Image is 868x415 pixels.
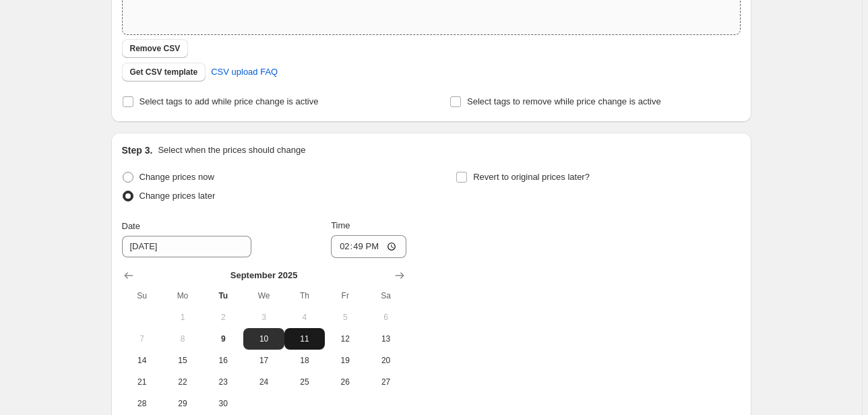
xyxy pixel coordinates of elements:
span: Fr [330,290,360,301]
button: Sunday September 7 2025 [122,328,162,350]
button: Thursday September 4 2025 [284,307,325,328]
span: Select tags to add while price change is active [139,96,319,106]
span: 27 [371,377,400,387]
button: Tuesday September 2 2025 [203,307,243,328]
button: Thursday September 25 2025 [284,371,325,393]
th: Wednesday [243,285,284,307]
button: Saturday September 6 2025 [365,307,406,328]
th: Sunday [122,285,162,307]
button: Friday September 19 2025 [325,350,365,371]
input: 9/9/2025 [122,236,251,257]
button: Monday September 1 2025 [162,307,203,328]
span: Select tags to remove while price change is active [467,96,661,106]
span: 4 [290,312,319,323]
button: Show previous month, August 2025 [119,266,138,285]
span: 1 [168,312,197,323]
span: Sa [371,290,400,301]
span: 2 [208,312,238,323]
span: 8 [168,333,197,344]
th: Tuesday [203,285,243,307]
button: Sunday September 14 2025 [122,350,162,371]
span: 24 [249,377,278,387]
button: Sunday September 28 2025 [122,393,162,414]
span: 13 [371,333,400,344]
button: Saturday September 27 2025 [365,371,406,393]
span: Change prices now [139,172,214,182]
th: Thursday [284,285,325,307]
button: Monday September 8 2025 [162,328,203,350]
span: 17 [249,355,278,366]
button: Saturday September 13 2025 [365,328,406,350]
span: 11 [290,333,319,344]
button: Monday September 29 2025 [162,393,203,414]
span: Remove CSV [130,43,181,54]
span: 28 [127,398,157,409]
span: 18 [290,355,319,366]
button: Monday September 22 2025 [162,371,203,393]
span: 26 [330,377,360,387]
span: Time [331,220,350,230]
span: 23 [208,377,238,387]
button: Tuesday September 23 2025 [203,371,243,393]
button: Wednesday September 10 2025 [243,328,284,350]
span: 30 [208,398,238,409]
span: We [249,290,278,301]
span: 7 [127,333,157,344]
span: 21 [127,377,157,387]
button: Sunday September 21 2025 [122,371,162,393]
button: Remove CSV [122,39,189,58]
span: Change prices later [139,191,216,201]
span: Date [122,221,140,231]
span: Get CSV template [130,67,198,77]
button: Friday September 26 2025 [325,371,365,393]
span: 22 [168,377,197,387]
span: CSV upload FAQ [211,65,278,79]
span: 9 [208,333,238,344]
span: Tu [208,290,238,301]
span: 29 [168,398,197,409]
span: 12 [330,333,360,344]
span: 20 [371,355,400,366]
span: 3 [249,312,278,323]
span: 19 [330,355,360,366]
th: Friday [325,285,365,307]
button: Saturday September 20 2025 [365,350,406,371]
th: Monday [162,285,203,307]
span: Revert to original prices later? [473,172,590,182]
button: Friday September 12 2025 [325,328,365,350]
span: Mo [168,290,197,301]
button: Monday September 15 2025 [162,350,203,371]
button: Friday September 5 2025 [325,307,365,328]
span: Su [127,290,157,301]
button: Show next month, October 2025 [390,266,409,285]
button: Get CSV template [122,63,206,82]
span: 25 [290,377,319,387]
p: Select when the prices should change [158,143,305,157]
span: Th [290,290,319,301]
button: Wednesday September 3 2025 [243,307,284,328]
span: 6 [371,312,400,323]
span: 5 [330,312,360,323]
button: Wednesday September 24 2025 [243,371,284,393]
button: Tuesday September 30 2025 [203,393,243,414]
span: 16 [208,355,238,366]
h2: Step 3. [122,143,153,157]
button: Wednesday September 17 2025 [243,350,284,371]
th: Saturday [365,285,406,307]
a: CSV upload FAQ [203,61,286,83]
span: 10 [249,333,278,344]
button: Thursday September 11 2025 [284,328,325,350]
button: Tuesday September 16 2025 [203,350,243,371]
span: 15 [168,355,197,366]
input: 12:00 [331,235,406,258]
span: 14 [127,355,157,366]
button: Today Tuesday September 9 2025 [203,328,243,350]
button: Thursday September 18 2025 [284,350,325,371]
